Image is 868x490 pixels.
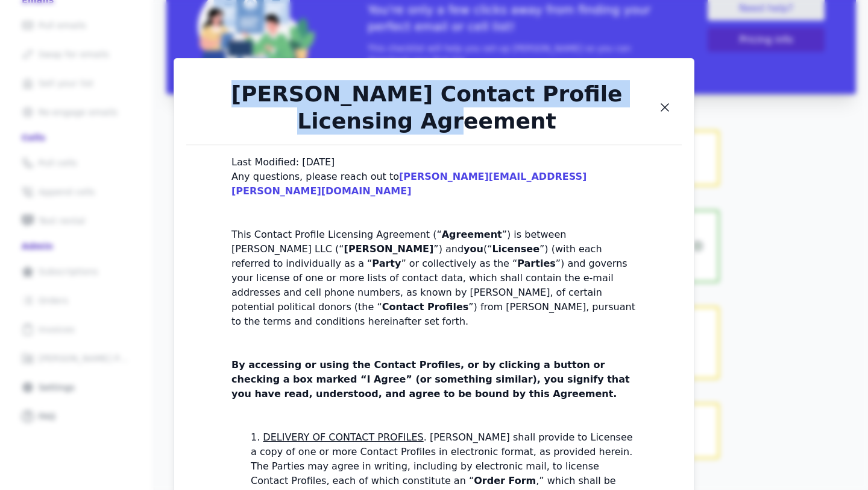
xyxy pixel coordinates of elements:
p: This Contact Profile Licensing Agreement (“ ”) is between [PERSON_NAME] LLC (“ ”) and (“ ”) (with... [231,227,637,329]
a: [PERSON_NAME][EMAIL_ADDRESS][PERSON_NAME][DOMAIN_NAME] [231,171,587,197]
p: Last Modified: [DATE] [231,155,637,170]
strong: Contact Profiles [382,301,469,313]
strong: you [464,243,483,255]
strong: Order Form [474,475,536,486]
strong: [PERSON_NAME] [344,243,434,255]
strong: Party [372,258,401,269]
p: Any questions, please reach out to [231,170,637,199]
strong: Agreement [442,229,502,240]
strong: Parties [517,258,556,269]
h1: [PERSON_NAME] Contact Profile Licensing Agreement [196,80,658,135]
span: DELIVERY OF CONTACT PROFILES [263,431,423,443]
strong: By accessing or using the Contact Profiles, or by clicking a button or checking a box marked “I A... [231,359,630,399]
button: Close [658,100,672,115]
strong: Licensee [492,243,539,255]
